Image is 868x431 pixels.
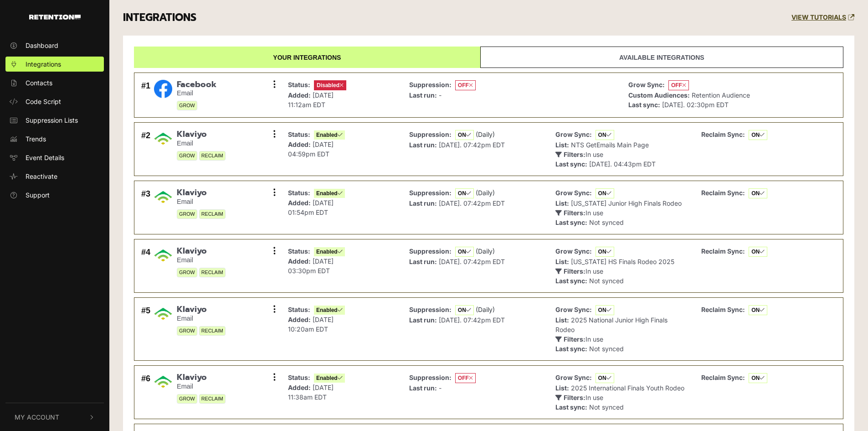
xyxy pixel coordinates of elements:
[314,374,345,383] span: Enabled
[141,246,150,286] div: #4
[571,258,674,265] span: [US_STATE] HS Finals Rodeo 2025
[409,247,452,255] strong: Suppression:
[154,188,172,206] img: Klaviyo
[571,384,684,392] span: 2025 International Finals Youth Rodeo
[5,57,104,72] a: Integrations
[701,189,745,197] strong: Reclaim Sync:
[555,160,587,168] strong: Last sync:
[555,247,592,255] strong: Grow Sync:
[571,141,649,149] span: NTS GetEmails Main Page
[199,268,226,277] span: RECLAIM
[555,345,587,353] strong: Last sync:
[555,130,592,138] strong: Grow Sync:
[288,140,311,148] strong: Added:
[564,151,586,158] strong: Filters:
[589,160,656,168] span: [DATE]. 04:43pm EDT
[571,199,682,207] span: [US_STATE] Junior High Finals Rodeo
[177,256,226,264] small: Email
[5,131,104,146] a: Trends
[455,130,474,140] span: ON
[555,306,592,313] strong: Grow Sync:
[749,130,767,140] span: ON
[476,130,495,138] span: (Daily)
[589,403,624,411] span: Not synced
[555,316,569,324] strong: List:
[555,208,682,218] p: In use
[409,199,437,207] strong: Last run:
[288,81,310,88] strong: Status:
[134,47,480,68] a: Your integrations
[177,383,226,390] small: Email
[564,209,586,217] strong: Filters:
[555,393,684,402] p: In use
[455,305,474,315] span: ON
[555,189,592,197] strong: Grow Sync:
[439,384,442,392] span: -
[749,247,767,257] span: ON
[26,190,50,200] span: Support
[555,266,674,276] p: In use
[199,209,226,219] span: RECLAIM
[288,189,310,197] strong: Status:
[555,384,569,392] strong: List:
[589,277,624,285] span: Not synced
[476,247,495,255] span: (Daily)
[596,373,614,383] span: ON
[141,305,150,353] div: #5
[177,130,226,140] span: Klaviyo
[177,268,197,277] span: GROW
[476,189,495,197] span: (Daily)
[589,218,624,226] span: Not synced
[555,403,587,411] strong: Last sync:
[701,247,745,255] strong: Reclaim Sync:
[29,15,81,20] img: Retention.com
[26,59,61,69] span: Integrations
[564,267,586,275] strong: Filters:
[409,374,452,381] strong: Suppression:
[26,41,58,50] span: Dashboard
[177,80,216,90] span: Facebook
[288,306,310,313] strong: Status:
[288,257,311,265] strong: Added:
[749,188,767,198] span: ON
[154,80,172,98] img: Facebook
[555,218,587,226] strong: Last sync:
[288,199,311,207] strong: Added:
[589,345,624,353] span: Not synced
[596,305,614,315] span: ON
[199,326,226,336] span: RECLAIM
[555,258,569,265] strong: List:
[141,80,150,111] div: #1
[177,246,226,256] span: Klaviyo
[5,75,104,90] a: Contacts
[141,373,150,412] div: #6
[26,153,64,162] span: Event Details
[628,81,665,88] strong: Grow Sync:
[314,80,346,90] span: Disabled
[5,150,104,165] a: Event Details
[439,141,505,149] span: [DATE]. 07:42pm EDT
[480,47,843,68] a: Available integrations
[314,306,345,315] span: Enabled
[26,171,57,181] span: Reactivate
[5,113,104,128] a: Suppression Lists
[455,247,474,257] span: ON
[5,403,104,431] button: My Account
[409,189,452,197] strong: Suppression:
[177,198,226,206] small: Email
[288,374,310,381] strong: Status:
[555,141,569,149] strong: List:
[409,306,452,313] strong: Suppression:
[439,91,442,99] span: -
[288,130,310,138] strong: Status:
[199,394,226,404] span: RECLAIM
[15,412,59,422] span: My Account
[177,373,226,383] span: Klaviyo
[26,115,78,125] span: Suppression Lists
[555,150,656,159] p: In use
[409,258,437,265] strong: Last run:
[555,277,587,285] strong: Last sync:
[749,305,767,315] span: ON
[199,151,226,161] span: RECLAIM
[439,316,505,324] span: [DATE]. 07:42pm EDT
